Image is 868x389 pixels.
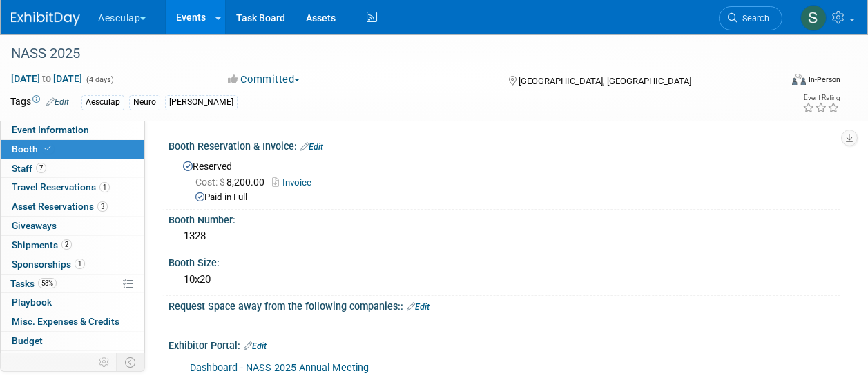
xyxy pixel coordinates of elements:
span: Playbook [12,297,52,308]
td: Personalize Event Tab Strip [93,353,117,371]
span: Booth [12,143,54,154]
a: Booth [1,140,144,159]
span: Giveaways [12,220,57,231]
span: Shipments [12,239,72,250]
span: Search [737,13,769,23]
span: Misc. Expenses & Credits [12,316,119,327]
span: Travel Reservations [12,181,110,192]
div: [PERSON_NAME] [165,95,238,110]
a: Edit [300,142,323,152]
div: Event Rating [802,94,840,101]
div: Booth Number: [168,210,840,227]
span: to [40,73,53,84]
div: Booth Reservation & Invoice: [168,136,840,154]
a: Edit [407,302,430,312]
div: Request Space away from the following companies:: [168,296,840,314]
span: Tasks [10,278,57,289]
span: 58% [38,278,57,288]
a: Search [719,6,782,30]
span: Event Information [12,124,89,135]
a: Shipments2 [1,236,144,255]
div: Reserved [179,156,830,204]
span: Sponsorships [12,259,85,270]
a: Giveaways [1,217,144,235]
span: 8,200.00 [195,177,270,188]
img: Sara Hurson [800,5,827,31]
a: Edit [244,341,267,351]
span: 1 [99,182,110,192]
div: NASS 2025 [6,41,769,66]
a: Dashboard - NASS 2025 Annual Meeting [190,362,369,374]
div: Paid in Full [195,191,830,204]
a: Invoice [272,177,318,188]
a: Misc. Expenses & Credits [1,312,144,331]
img: ExhibitDay [11,12,80,26]
td: Toggle Event Tabs [117,353,145,371]
a: Event Information [1,121,144,139]
span: Budget [12,335,43,346]
div: 10x20 [179,269,830,290]
div: In-Person [808,74,840,85]
a: Edit [46,97,69,107]
span: [GEOGRAPHIC_DATA], [GEOGRAPHIC_DATA] [519,76,691,86]
a: Playbook [1,293,144,312]
div: Booth Size: [168,252,840,270]
span: (4 days) [85,75,114,84]
span: Cost: $ [195,177,226,188]
span: [DATE] [DATE] [10,72,83,85]
div: Event Format [720,72,840,92]
span: Asset Reservations [12,201,108,212]
div: Neuro [129,95,160,110]
div: 1328 [179,226,830,247]
span: 2 [61,239,72,250]
div: Aesculap [81,95,124,110]
span: 1 [75,259,85,269]
span: 3 [97,201,108,212]
a: Tasks58% [1,275,144,293]
a: Staff7 [1,159,144,178]
a: Asset Reservations3 [1,197,144,216]
button: Committed [223,72,305,87]
span: Staff [12,163,46,174]
a: Sponsorships1 [1,255,144,274]
div: Exhibitor Portal: [168,335,840,353]
i: Booth reservation complete [44,145,51,152]
td: Tags [10,94,69,110]
img: Format-Inperson.png [792,74,806,85]
a: Budget [1,332,144,350]
span: 7 [36,163,46,173]
a: Travel Reservations1 [1,178,144,197]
